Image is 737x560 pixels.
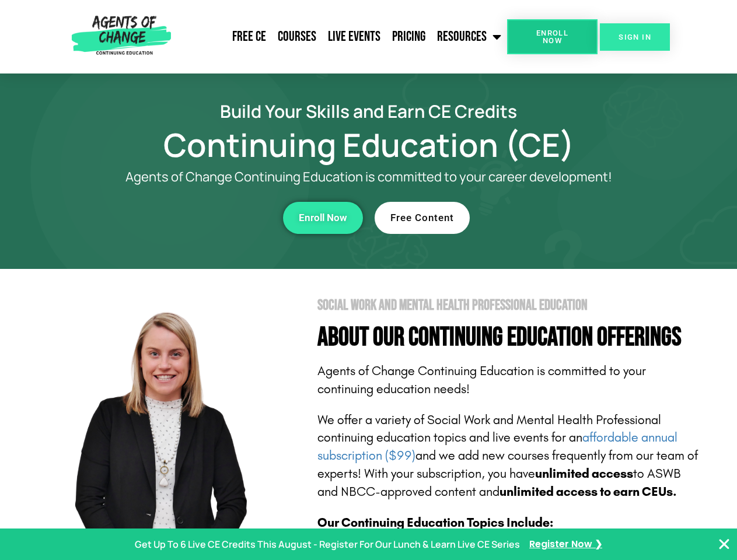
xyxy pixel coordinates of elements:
b: Our Continuing Education Topics Include: [317,515,553,530]
span: Free Content [390,213,454,223]
p: Agents of Change Continuing Education is committed to your career development! [83,170,655,184]
nav: Menu [176,22,507,51]
b: unlimited access to earn CEUs. [500,484,677,499]
span: SIGN IN [619,33,651,41]
h1: Continuing Education (CE) [36,131,701,158]
h2: Build Your Skills and Earn CE Credits [36,103,701,120]
b: unlimited access [535,466,633,481]
span: Agents of Change Continuing Education is committed to your continuing education needs! [317,363,646,397]
p: Get Up To 6 Live CE Credits This August - Register For Our Lunch & Learn Live CE Series [135,536,520,553]
button: Close Banner [717,537,731,551]
span: Enroll Now [526,29,579,44]
h4: About Our Continuing Education Offerings [317,324,701,351]
a: SIGN IN [600,23,670,51]
a: Courses [272,22,322,51]
a: Free Content [375,202,470,234]
a: Live Events [322,22,386,51]
a: Pricing [386,22,431,51]
p: We offer a variety of Social Work and Mental Health Professional continuing education topics and ... [317,411,701,501]
a: Enroll Now [283,202,363,234]
h2: Social Work and Mental Health Professional Education [317,298,701,313]
a: Register Now ❯ [529,536,602,553]
a: Resources [431,22,507,51]
a: Enroll Now [507,19,598,54]
span: Enroll Now [299,213,347,223]
a: Free CE [226,22,272,51]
